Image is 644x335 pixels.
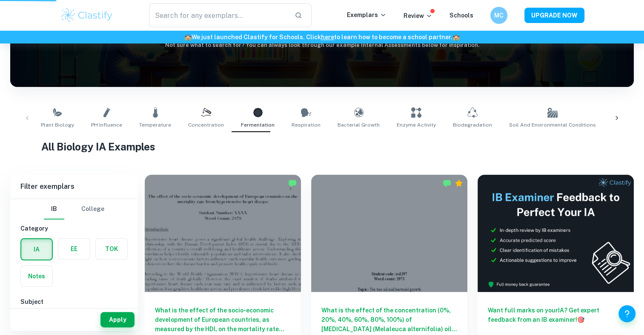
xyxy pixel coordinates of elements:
img: Marked [443,179,451,188]
h6: What is the effect of the socio-economic development of European countries, as measured by the HD... [155,306,291,334]
h6: Not sure what to search for? You can always look through our example Internal Assessments below f... [10,41,634,49]
span: Bacterial Growth [338,121,380,129]
div: Premium [455,179,463,188]
img: Clastify logo [60,7,114,24]
span: Concentration [188,121,224,129]
img: Marked [288,179,297,188]
span: pH Influence [91,121,122,129]
h6: Subject [20,297,128,306]
button: EE [58,239,90,259]
button: Notes [21,266,52,286]
span: 🏫 [184,34,192,40]
button: College [81,199,104,219]
button: IB [44,199,64,219]
h6: Category [20,224,128,233]
span: 🏫 [452,34,460,40]
button: Help and Feedback [618,305,635,322]
img: Thumbnail [478,175,634,292]
span: 🎯 [577,316,584,323]
a: Schools [449,12,473,19]
button: UPGRADE NOW [524,8,584,23]
h6: We just launched Clastify for Schools. Click to learn how to become a school partner. [2,32,642,42]
p: Exemplars [347,10,386,20]
div: Filter type choice [44,199,104,219]
h6: Filter exemplars [10,175,138,199]
h1: All Biology IA Examples [41,139,603,154]
button: IA [21,239,52,260]
h6: MC [494,11,504,20]
h6: What is the effect of the concentration (0%, 20%, 40%, 60%, 80%, 100%) of [MEDICAL_DATA] (Melaleu... [321,306,457,334]
p: Review [404,11,432,20]
button: MC [490,7,507,24]
span: Fermentation [241,121,275,129]
span: Plant Biology [41,121,74,129]
span: Soil and Environmental Conditions [509,121,596,129]
span: Temperature [139,121,171,129]
input: Search for any exemplars... [149,3,288,27]
span: Enzyme Activity [397,121,436,129]
button: Apply [100,312,135,327]
button: TOK [96,239,127,259]
span: Biodegradation [453,121,492,129]
span: Respiration [292,121,321,129]
h6: Want full marks on your IA ? Get expert feedback from an IB examiner! [488,306,624,324]
a: here [321,34,334,40]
